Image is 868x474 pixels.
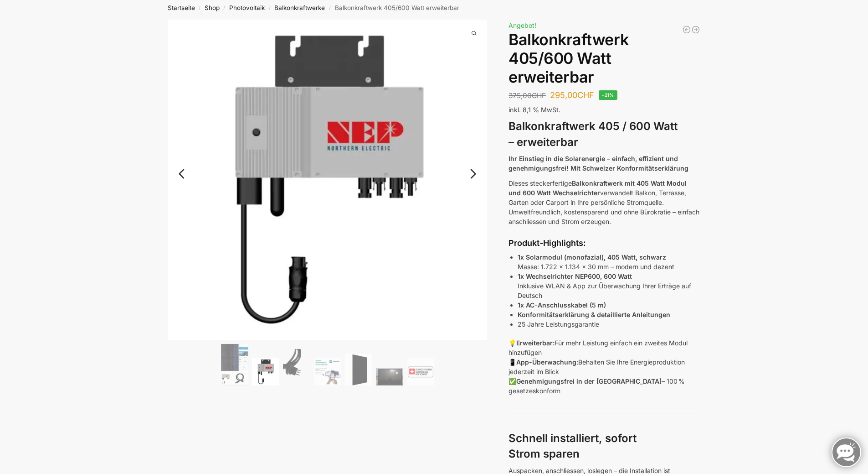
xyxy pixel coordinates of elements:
strong: Genehmigungsfrei in der [GEOGRAPHIC_DATA] [516,377,662,385]
a: Balkonkraftwerk 600/810 Watt Fullblack [682,25,691,34]
strong: Schnell installiert, sofort Strom sparen [508,432,637,461]
img: Balkonkraftwerk 405/600 Watt erweiterbar – Bild 4 [314,358,341,385]
img: Balkonkraftwerk 405/600 Watt erweiterbar – Bild 7 [407,358,434,385]
span: / [220,5,229,12]
img: Balkonkraftwerk 405/600 Watt erweiterbar 5 [487,20,807,446]
strong: Balkonkraftwerk 405 / 600 Watt – erweiterbar [508,120,678,149]
img: Anschlusskabel-3meter_schweizer-stecker [283,349,310,385]
bdi: 295,00 [550,90,594,100]
a: Balkonkraftwerke [274,4,325,11]
img: TommaTech Vorderseite [345,354,372,385]
strong: 1x AC-Anschlusskabel (5 m) [518,301,606,309]
a: Photovoltaik [229,4,265,11]
strong: Balkonkraftwerk mit 405 Watt Modul und 600 Watt Wechselrichter [508,179,687,197]
span: -21% [599,90,617,100]
bdi: 375,00 [508,91,546,100]
span: / [195,5,205,12]
p: Masse: 1.722 x 1.134 x 30 mm – modern und dezent [518,252,700,271]
h1: Balkonkraftwerk 405/600 Watt erweiterbar [508,31,700,86]
p: 💡 Für mehr Leistung einfach ein zweites Modul hinzufügen 📱 Behalten Sie Ihre Energieproduktion je... [508,338,700,396]
a: Shop [205,4,220,11]
img: Balkonkraftwerk 405/600 Watt erweiterbar – Bild 6 [376,368,403,385]
strong: 1x Wechselrichter NEP600, 600 Watt [518,272,632,280]
span: Angebot! [508,21,536,29]
strong: 1x Solarmodul (monofazial), 405 Watt, schwarz [518,253,666,261]
strong: Ihr Einstieg in die Solarenergie – einfach, effizient und genehmigungsfrei! Mit Schweizer Konform... [508,155,688,172]
strong: Produkt-Highlights: [508,238,586,248]
a: Mega Balkonkraftwerk 1780 Watt mit 2,7 kWh Speicher [691,25,700,34]
span: / [265,5,274,12]
span: inkl. 8,1 % MwSt. [508,106,560,114]
img: Nep 600 [252,358,279,385]
a: Startseite [168,4,195,11]
img: Steckerfertig Plug & Play mit 410 Watt [221,344,248,385]
strong: Konformitätserklärung & detaillierte Anleitungen [518,311,670,318]
span: / [325,5,334,12]
span: CHF [577,90,594,100]
li: 25 Jahre Leistungsgarantie [518,319,700,329]
p: Dieses steckerfertige verwandelt Balkon, Terrasse, Garten oder Carport in Ihre persönliche Stromq... [508,178,700,226]
img: Balkonkraftwerk 405/600 Watt erweiterbar 3 [168,20,488,340]
span: CHF [532,91,546,100]
strong: App-Überwachung: [516,358,578,366]
strong: Erweiterbar: [516,339,555,347]
p: Inklusive WLAN & App zur Überwachung Ihrer Erträge auf Deutsch [518,271,700,300]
